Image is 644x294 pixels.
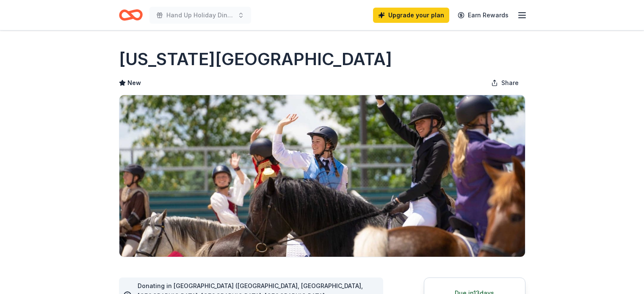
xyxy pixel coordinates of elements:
[484,74,525,91] button: Share
[119,5,143,25] a: Home
[453,8,514,23] a: Earn Rewards
[501,78,519,88] span: Share
[119,95,525,257] img: Image for Kentucky Horse Park
[149,7,251,24] button: Hand Up Holiday Dinner and Auction
[119,47,392,71] h1: [US_STATE][GEOGRAPHIC_DATA]
[373,8,449,23] a: Upgrade your plan
[127,78,141,88] span: New
[166,10,234,20] span: Hand Up Holiday Dinner and Auction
